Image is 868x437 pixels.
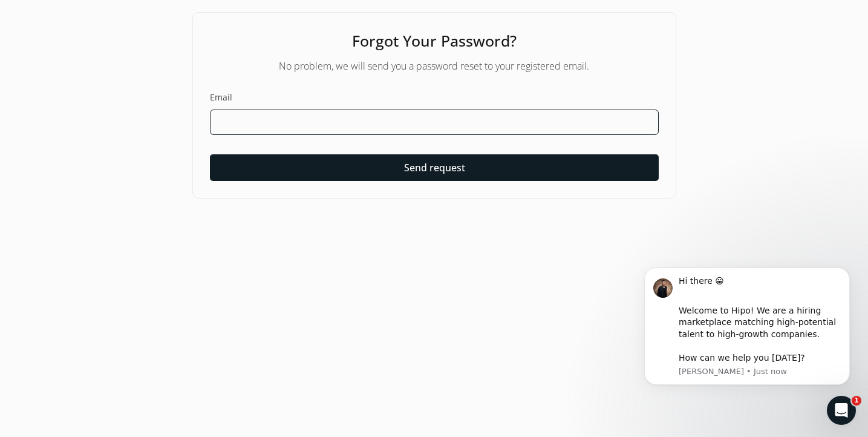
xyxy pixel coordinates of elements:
h2: No problem, we will send you a password reset to your registered email. [210,59,659,73]
button: Send request [210,154,659,181]
iframe: Intercom notifications message [626,249,868,404]
span: 1 [852,396,861,406]
label: Email [210,91,659,103]
iframe: Intercom live chat [827,396,856,425]
h1: Forgot Your Password? [210,30,659,53]
span: Send request [403,160,465,175]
